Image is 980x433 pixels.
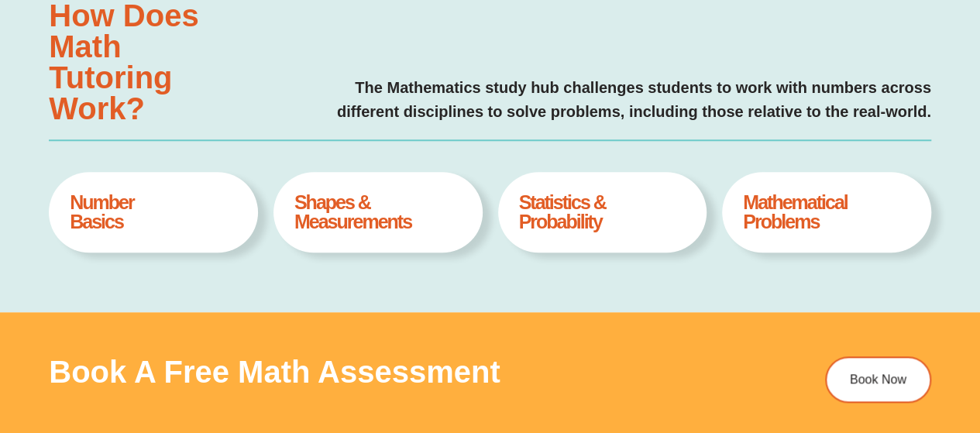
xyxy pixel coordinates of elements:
span: Book Now [850,373,906,386]
iframe: Chat Widget [903,359,980,433]
button: Draw [387,2,408,23]
h4: Mathematical Problems [743,193,910,232]
h4: Statistics & Probability [518,193,686,232]
button: Add or edit images [408,2,430,23]
span: of ⁨0⁩ [92,2,115,23]
a: Book Now [825,356,931,403]
button: Text [365,2,387,23]
h4: Shapes & Measurements [294,193,462,232]
h3: Book a Free Math Assessment [49,356,742,387]
p: The Mathematics study hub challenges students to work with numbers across different disciplines t... [264,76,930,124]
h4: Number Basics [70,193,237,232]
